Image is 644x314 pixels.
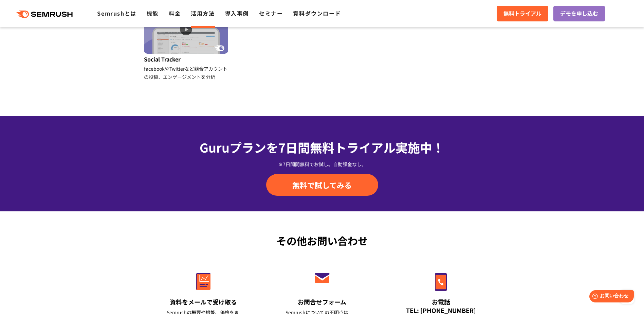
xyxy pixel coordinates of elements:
div: TEL: [PHONE_NUMBER] [404,307,478,314]
a: 活用方法 [191,9,215,17]
div: Guruプランを7日間 [144,138,500,156]
a: デモを申し込む [553,6,605,21]
div: お問合せフォーム [286,298,359,306]
div: facebookやTwitterなど競合アカウントの投稿、エンゲージメントを分析 [144,65,229,81]
div: 資料をメールで受け取る [167,298,240,306]
div: Social Tracker [144,54,229,65]
span: デモを申し込む [560,9,598,18]
span: 無料トライアル [503,9,541,18]
div: その他お問い合わせ [144,233,500,248]
iframe: Help widget launcher [584,287,637,307]
div: お電話 [404,298,478,306]
a: セミナー [259,9,283,17]
a: 資料ダウンロード [293,9,341,17]
a: Semrushとは [97,9,136,17]
a: Social Tracker facebookやTwitterなど競合アカウントの投稿、エンゲージメントを分析 [144,6,229,81]
a: 無料トライアル [497,6,548,21]
span: 無料トライアル実施中！ [310,138,444,156]
div: ※7日間間無料でお試し。自動課金なし。 [144,161,500,168]
a: 導入事例 [225,9,249,17]
a: 無料で試してみる [266,174,378,196]
a: 料金 [169,9,181,17]
span: 無料で試してみる [292,180,352,190]
a: 機能 [147,9,159,17]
